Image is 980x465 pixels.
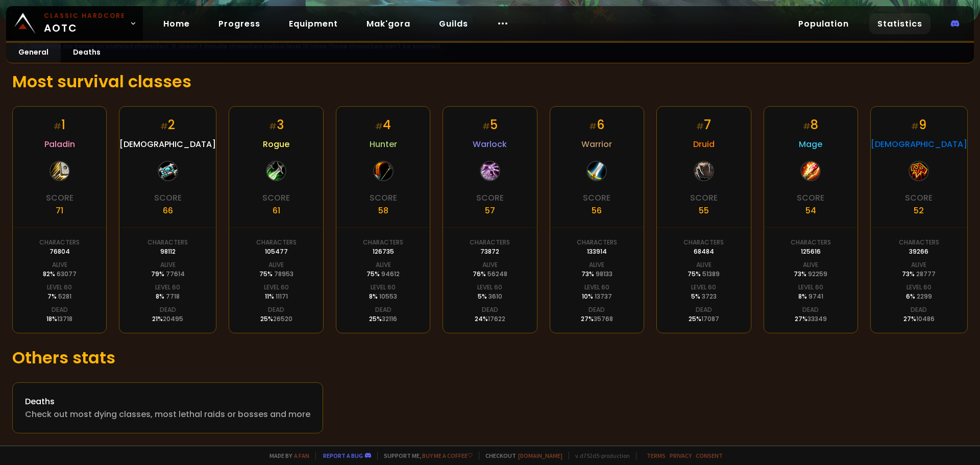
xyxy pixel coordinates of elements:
div: 82 % [43,270,77,279]
div: Dead [482,305,498,314]
div: Dead [52,305,68,314]
div: 8 % [156,292,180,301]
div: 27 % [903,314,935,324]
div: Level 60 [264,283,289,292]
div: Score [370,191,397,204]
div: Characters [363,238,403,247]
div: 75 % [259,270,293,279]
span: 92259 [808,270,827,278]
div: Level 60 [47,283,72,292]
h1: Others stats [12,346,968,370]
span: AOTC [44,11,126,36]
div: Alive [482,260,498,270]
span: [DEMOGRAPHIC_DATA] [871,138,967,151]
div: 75 % [366,270,400,279]
div: 7 [696,116,711,134]
div: 58 [378,204,388,217]
span: 56248 [487,270,507,278]
span: 13718 [57,314,72,323]
div: Alive [589,260,604,270]
div: 25 % [260,314,292,324]
div: Characters [791,238,831,247]
span: 26520 [273,314,292,323]
div: Dead [911,305,927,314]
span: [DEMOGRAPHIC_DATA] [119,138,216,151]
div: 73 % [902,270,936,279]
a: Guilds [431,13,476,34]
span: 11171 [276,292,288,301]
a: DeathsCheck out most dying classes, most lethal raids or bosses and more [12,382,323,433]
div: 10 % [582,292,612,301]
div: Characters [39,238,80,247]
div: 11 % [265,292,288,301]
a: Privacy [670,452,692,459]
div: Check out most dying classes, most lethal raids or bosses and more [25,408,310,421]
div: Dead [160,305,176,314]
div: 27 % [581,314,613,324]
span: 3723 [702,292,717,301]
div: 24 % [475,314,505,324]
div: 39266 [909,247,928,256]
span: Warlock [473,138,507,151]
div: 61 [273,204,280,217]
span: 77614 [166,270,185,278]
div: Dead [589,305,605,314]
div: 18 % [46,314,72,324]
div: Alive [803,260,818,270]
div: 55 [699,204,709,217]
span: 10486 [916,314,935,323]
span: 78953 [274,270,293,278]
small: # [269,120,277,132]
a: [DOMAIN_NAME] [518,452,562,459]
div: 25 % [369,314,397,324]
span: Made by [263,452,309,459]
div: Score [476,191,504,204]
small: # [375,120,383,132]
div: 3 [269,116,284,134]
a: Consent [696,452,723,459]
span: 28777 [916,270,936,278]
div: 75 % [688,270,720,279]
span: 9741 [808,292,823,301]
div: 66 [163,204,173,217]
div: Level 60 [371,283,396,292]
div: Level 60 [691,283,716,292]
div: 76804 [50,247,70,256]
span: 63077 [57,270,77,278]
div: 73 % [581,270,612,279]
a: Mak'gora [358,13,419,34]
div: Characters [148,238,188,247]
span: 10553 [379,292,397,301]
div: 71 [56,204,63,217]
span: Support me, [377,452,473,459]
span: 17622 [488,314,505,323]
div: 52 [914,204,924,217]
div: Deaths [25,395,310,408]
a: a fan [294,452,309,459]
span: 94612 [381,270,400,278]
span: 2299 [917,292,932,301]
div: 133914 [587,247,607,256]
div: 5 % [691,292,717,301]
div: Alive [696,260,712,270]
div: Level 60 [906,283,932,292]
a: Equipment [281,13,346,34]
div: Score [154,191,182,204]
div: 57 [485,204,495,217]
div: Dead [375,305,391,314]
span: 5281 [58,292,71,301]
span: Rogue [263,138,289,151]
div: 9 [911,116,926,134]
a: General [6,43,61,63]
small: # [696,120,704,132]
span: 33349 [807,314,827,323]
span: 3610 [488,292,502,301]
span: v. d752d5 - production [569,452,630,459]
small: # [911,120,919,132]
div: Score [583,191,610,204]
div: Alive [52,260,67,270]
div: 2 [160,116,175,134]
div: Dead [696,305,712,314]
div: Dead [268,305,284,314]
small: # [803,120,811,132]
